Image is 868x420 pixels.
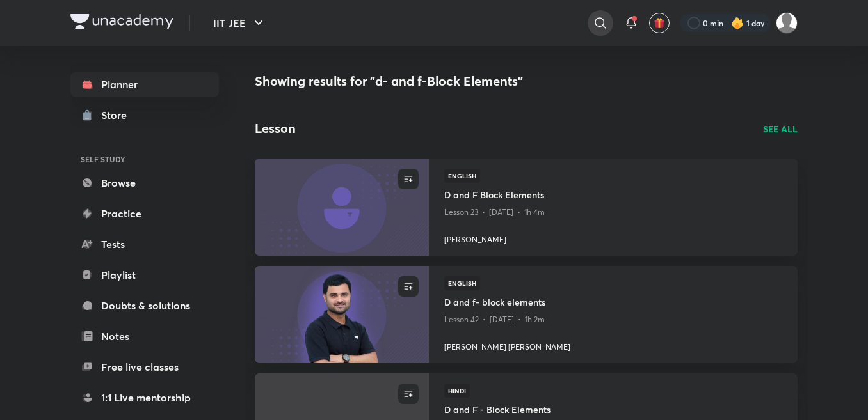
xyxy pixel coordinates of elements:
[70,385,219,410] a: 1:1 Live mentorship
[776,12,798,34] img: kavin Goswami
[70,148,219,170] h6: SELF STUDY
[70,14,173,29] img: Company Logo
[649,13,670,33] button: avatar
[763,122,798,136] a: SEE ALL
[444,311,782,328] p: Lesson 42 • [DATE] • 1h 2m
[444,295,782,311] a: D and f- block elements
[444,276,480,290] span: English
[444,384,470,398] span: Hindi
[70,102,219,128] a: Store
[70,170,219,196] a: Browse
[70,323,219,349] a: Notes
[654,17,665,29] img: avatar
[444,169,480,183] span: English
[255,266,429,363] a: Thumbnail
[255,72,798,91] h4: Showing results for "d- and f-Block Elements"
[731,17,744,29] img: streak
[70,231,219,257] a: Tests
[444,188,782,204] a: D and F Block Elements
[70,72,219,97] a: Planner
[70,262,219,288] a: Playlist
[444,336,782,353] a: [PERSON_NAME] [PERSON_NAME]
[70,354,219,380] a: Free live classes
[255,119,296,138] h2: Lesson
[70,14,173,33] a: Company Logo
[205,10,274,36] button: IIT JEE
[253,265,430,364] img: Thumbnail
[444,204,782,221] p: Lesson 23 • [DATE] • 1h 4m
[101,107,134,123] div: Store
[444,229,782,245] a: [PERSON_NAME]
[444,403,782,419] a: D and F - Block Elements
[70,293,219,318] a: Doubts & solutions
[70,201,219,226] a: Practice
[253,157,430,256] img: Thumbnail
[255,159,429,256] a: Thumbnail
